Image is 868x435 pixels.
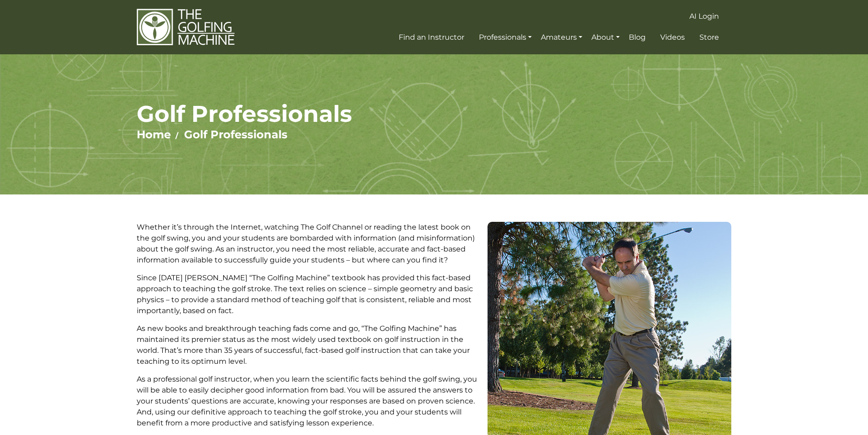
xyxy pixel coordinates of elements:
[687,8,721,25] a: AI Login
[658,29,687,46] a: Videos
[589,29,622,46] a: About
[399,33,464,42] span: Find an Instructor
[697,29,721,46] a: Store
[699,33,719,42] span: Store
[396,29,467,46] a: Find an Instructor
[689,12,719,21] span: AI Login
[137,8,235,46] img: The Golfing Machine
[477,29,534,46] a: Professionals
[184,128,288,141] a: Golf Professionals
[137,222,481,266] p: Whether it’s through the Internet, watching The Golf Channel or reading the latest book on the go...
[137,273,481,316] p: Since [DATE] [PERSON_NAME] “The Golfing Machine” textbook has provided this fact-based approach t...
[137,374,481,429] p: As a professional golf instructor, when you learn the scientific facts behind the golf swing, you...
[137,100,731,128] h1: Golf Professionals
[539,29,585,46] a: Amateurs
[660,33,685,42] span: Videos
[627,29,648,46] a: Blog
[137,128,171,141] a: Home
[137,323,481,367] p: As new books and breakthrough teaching fads come and go, “The Golfing Machine” has maintained its...
[629,33,646,42] span: Blog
